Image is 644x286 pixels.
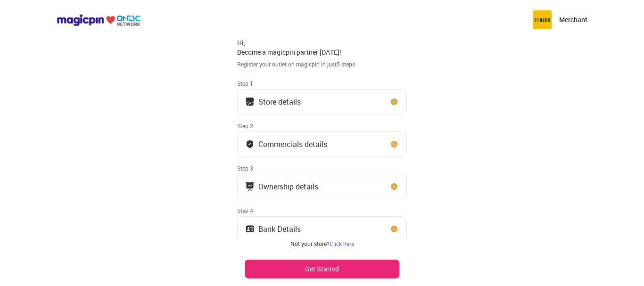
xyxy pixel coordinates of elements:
img: clock_icon_new.67dbf243.svg [389,182,399,191]
div: Register your outlet on magicpin in just 5 steps [237,60,407,68]
div: Bank Details [258,227,301,231]
img: clock_icon_new.67dbf243.svg [389,97,399,106]
img: ondc-logo-new-small.8a59708e.svg [57,14,140,26]
button: Get Started [245,260,399,278]
div: Step 4 [237,207,407,214]
span: Not your store? [290,240,330,247]
img: bank_details_tick.fdc3558c.svg [245,139,255,149]
div: Hi, Become a magicpin partner [DATE]! [237,38,407,57]
button: Ownership details [237,174,407,199]
div: Store details [258,99,301,104]
img: commercials_icon.983f7837.svg [245,182,255,191]
img: circus.b677b59b.png [533,10,552,29]
div: Step 1 [237,80,407,87]
div: Commercials details [258,142,327,147]
img: ownership_icon.37569ceb.svg [245,224,255,234]
div: Step 2 [237,122,407,130]
div: Step 3 [237,164,407,172]
p: Merchant [559,15,587,25]
button: Store details [237,89,407,114]
div: Ownership details [258,184,318,189]
img: storeIcon.9b1f7264.svg [245,97,255,106]
img: clock_icon_new.67dbf243.svg [389,139,399,149]
button: Commercials details [237,131,407,157]
button: Bank Details [237,216,407,242]
img: clock_icon_new.67dbf243.svg [389,224,399,234]
a: Click here [330,240,354,247]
